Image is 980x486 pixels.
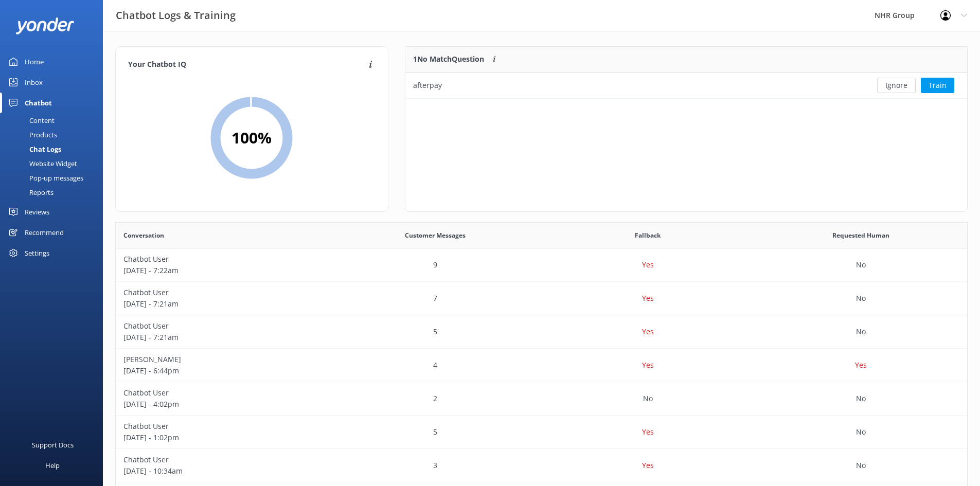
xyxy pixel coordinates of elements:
button: Train [921,78,954,93]
div: row [116,449,967,482]
p: [DATE] - 4:02pm [123,399,321,410]
div: Reports [6,185,54,200]
button: Ignore [877,78,916,93]
p: Chatbot User [123,287,321,298]
p: No [643,393,653,404]
p: 3 [433,460,437,471]
p: Yes [642,259,654,271]
div: Chat Logs [6,142,61,156]
p: 7 [433,293,437,304]
a: Pop-up messages [6,171,103,185]
p: No [856,326,866,337]
p: [DATE] - 6:44pm [123,365,321,376]
div: row [116,282,967,315]
p: No [856,259,866,271]
div: Chatbot [25,93,52,113]
p: [DATE] - 7:22am [123,265,321,276]
p: Chatbot User [123,387,321,399]
div: Home [25,51,44,72]
p: [DATE] - 7:21am [123,332,321,343]
img: yonder-white-logo.png [15,17,75,34]
div: row [116,349,967,382]
p: [DATE] - 10:34am [123,465,321,477]
p: Chatbot User [123,320,321,332]
p: No [856,393,866,404]
div: Content [6,113,55,128]
p: Yes [642,359,654,371]
div: Pop-up messages [6,171,83,185]
span: Requested Human [832,230,889,240]
div: grid [405,73,967,98]
p: Chatbot User [123,421,321,432]
div: Support Docs [32,435,74,455]
div: row [116,315,967,349]
p: Yes [642,426,654,438]
a: Website Widget [6,156,103,171]
p: Yes [855,359,867,371]
div: Website Widget [6,156,77,171]
div: row [116,416,967,449]
div: Reviews [25,202,49,222]
span: Customer Messages [405,230,466,240]
p: 4 [433,359,437,371]
p: No [856,293,866,304]
p: Yes [642,460,654,471]
h2: 100 % [231,125,272,150]
a: Content [6,113,103,128]
h3: Chatbot Logs & Training [116,7,236,24]
p: Yes [642,293,654,304]
p: 9 [433,259,437,271]
p: No [856,426,866,438]
span: Conversation [123,230,164,240]
div: Inbox [25,72,43,93]
p: [DATE] - 1:02pm [123,432,321,443]
a: Products [6,128,103,142]
div: Recommend [25,222,64,243]
p: Yes [642,326,654,337]
a: Chat Logs [6,142,103,156]
h4: Your Chatbot IQ [128,59,366,70]
p: 5 [433,326,437,337]
p: [PERSON_NAME] [123,354,321,365]
p: 2 [433,393,437,404]
div: Settings [25,243,49,263]
p: No [856,460,866,471]
div: afterpay [413,80,442,91]
p: 1 No Match Question [413,53,484,65]
a: Reports [6,185,103,200]
p: Chatbot User [123,454,321,465]
p: Chatbot User [123,254,321,265]
div: row [405,73,967,98]
p: [DATE] - 7:21am [123,298,321,310]
div: row [116,382,967,416]
span: Fallback [635,230,661,240]
div: Products [6,128,57,142]
div: row [116,248,967,282]
p: 5 [433,426,437,438]
div: Help [45,455,60,476]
